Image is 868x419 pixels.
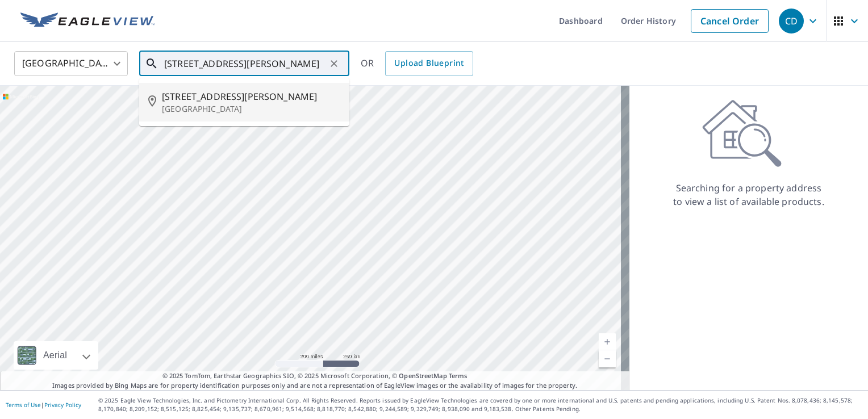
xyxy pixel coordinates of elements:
[399,371,446,380] a: OpenStreetMap
[14,341,98,370] div: Aerial
[44,401,81,409] a: Privacy Policy
[6,401,81,408] p: |
[779,9,804,33] div: CD
[162,90,340,103] span: [STREET_ADDRESS][PERSON_NAME]
[361,51,473,76] div: OR
[14,48,128,79] div: [GEOGRAPHIC_DATA]
[6,401,41,409] a: Terms of Use
[98,396,862,413] p: © 2025 Eagle View Technologies, Inc. and Pictometry International Corp. All Rights Reserved. Repo...
[599,333,616,350] a: Current Level 5, Zoom In
[385,51,473,76] a: Upload Blueprint
[326,56,342,72] button: Clear
[599,350,616,367] a: Current Level 5, Zoom Out
[449,371,468,380] a: Terms
[40,341,70,370] div: Aerial
[164,48,326,79] input: Search by address or latitude-longitude
[394,56,464,70] span: Upload Blueprint
[162,103,340,115] p: [GEOGRAPHIC_DATA]
[162,371,468,381] span: © 2025 TomTom, Earthstar Geographics SIO, © 2025 Microsoft Corporation, ©
[691,9,769,33] a: Cancel Order
[20,12,155,30] img: EV Logo
[673,181,825,208] p: Searching for a property address to view a list of available products.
